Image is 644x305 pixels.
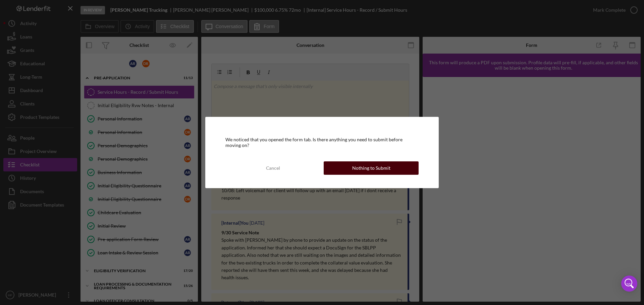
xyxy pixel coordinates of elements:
[266,161,280,175] div: Cancel
[621,276,637,292] div: Open Intercom Messenger
[225,137,419,148] div: We noticed that you opened the form tab. Is there anything you need to submit before moving on?
[225,161,320,175] button: Cancel
[352,161,390,175] div: Nothing to Submit
[324,161,419,175] button: Nothing to Submit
